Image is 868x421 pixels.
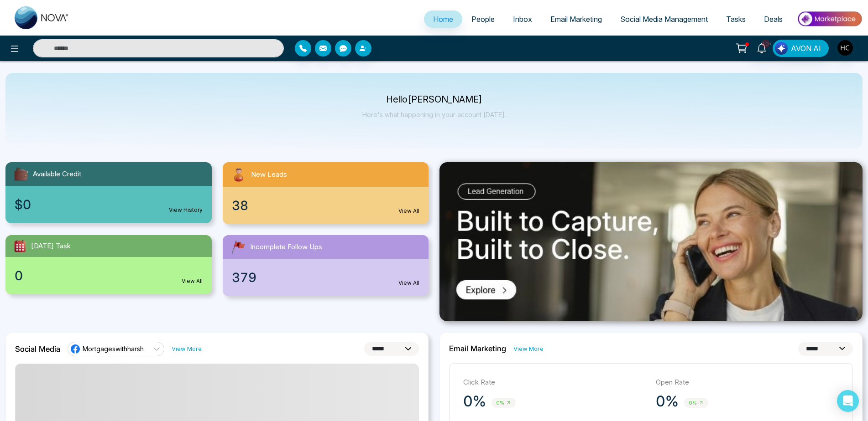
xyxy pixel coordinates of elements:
img: followUps.svg [230,239,246,255]
span: Inbox [513,15,532,24]
a: Deals [755,10,792,28]
a: View All [182,277,203,285]
a: View More [172,344,202,353]
a: View More [513,344,544,353]
span: AVON AI [791,43,821,54]
span: [DATE] Task [31,241,71,252]
span: 0% [492,398,516,408]
img: availableCredit.svg [13,166,29,182]
p: Here's what happening in your account [DATE]. [362,111,506,118]
span: People [471,15,495,24]
p: Click Rate [463,377,647,388]
img: . [439,162,863,321]
button: AVON AI [773,40,829,57]
img: Lead Flow [775,42,788,55]
a: People [462,10,504,28]
span: New Leads [251,169,287,180]
span: Home [433,15,453,24]
span: Deals [764,15,783,24]
a: View All [398,279,419,287]
p: 0% [656,392,679,411]
h2: Social Media [15,344,60,354]
span: Incomplete Follow Ups [250,242,322,252]
span: Email Marketing [550,15,602,24]
img: Market-place.gif [796,9,863,29]
a: View History [169,206,203,214]
a: 10+ [751,40,773,56]
span: 379 [232,268,256,287]
a: View All [398,207,419,215]
p: Hello [PERSON_NAME] [362,96,506,103]
span: Tasks [726,15,746,24]
span: 0 [15,266,23,285]
span: $0 [15,195,31,214]
img: User Avatar [837,40,853,56]
span: 38 [232,196,248,215]
p: Open Rate [656,377,839,388]
div: Open Intercom Messenger [837,390,859,412]
a: Incomplete Follow Ups379View All [217,235,434,296]
a: Social Media Management [611,10,717,28]
span: Available Credit [33,169,81,180]
a: Inbox [504,10,541,28]
img: newLeads.svg [230,166,247,183]
span: 10+ [762,40,770,48]
a: New Leads38View All [217,162,434,224]
span: 0% [684,398,708,408]
p: 0% [463,392,486,411]
a: Home [424,10,462,28]
span: Mortgageswithharsh [83,344,144,353]
img: Nova CRM Logo [15,6,69,29]
span: Social Media Management [620,15,708,24]
a: Email Marketing [541,10,611,28]
h2: Email Marketing [449,344,506,353]
a: Tasks [717,10,755,28]
img: todayTask.svg [13,239,27,253]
